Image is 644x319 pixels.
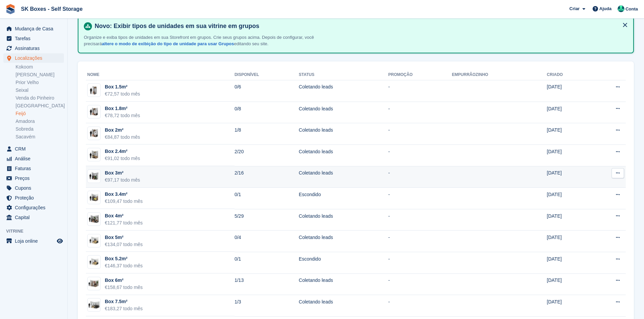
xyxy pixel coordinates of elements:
td: 0/4 [235,231,299,252]
span: Análise [15,154,55,163]
a: [PERSON_NAME] [16,72,64,78]
td: 2/16 [235,166,299,188]
div: Box 2m² [105,127,140,134]
img: 50-sqft-unit.jpg [88,257,100,267]
a: menu [3,34,64,43]
td: 5/29 [235,209,299,231]
img: 40-sqft-unit.jpg [88,214,100,224]
td: - [388,166,452,188]
th: Status [299,70,388,80]
span: Faturas [15,164,55,173]
div: €109,47 todo mês [105,198,143,205]
img: 25-sqft-unit.jpg [88,150,100,160]
td: Coletando leads [299,123,388,145]
div: Box 5.2m² [105,255,143,262]
a: menu [3,53,64,63]
span: Criar [569,5,579,12]
div: Box 4m² [105,212,143,219]
a: Seixal [16,87,64,94]
th: Empurrãozinho [452,70,547,80]
th: Promoção [388,70,452,80]
td: 1/13 [235,273,299,295]
a: Kokoom [16,64,64,70]
td: 0/1 [235,188,299,209]
td: Escondido [299,252,388,273]
span: Assinaturas [15,44,55,53]
span: Loja online [15,236,55,246]
a: Venda do Pinheiro [16,95,64,101]
th: Disponível [235,70,299,80]
td: - [388,102,452,123]
a: Amadora [16,118,64,125]
img: Cláudio Borges [618,5,624,12]
span: Tarefas [15,34,55,43]
td: [DATE] [547,102,589,123]
span: Localizações [15,53,55,63]
a: Feijó [16,110,64,117]
div: Box 5m² [105,234,143,241]
td: [DATE] [547,209,589,231]
td: 0/1 [235,252,299,273]
td: [DATE] [547,231,589,252]
span: Capital [15,213,55,222]
img: 30-sqft-unit.jpg [88,171,100,181]
a: Sacavém [16,134,64,140]
a: Loja de pré-visualização [56,237,64,245]
span: Configurações [15,203,55,212]
div: €72,57 todo mês [105,90,140,98]
td: [DATE] [547,123,589,145]
span: Vitrine [6,228,67,235]
span: Cupons [15,183,55,193]
div: Box 1.8m² [105,105,140,112]
td: Coletando leads [299,102,388,123]
img: 75-sqft-unit.jpg [88,300,100,310]
td: [DATE] [547,144,589,166]
div: €97,17 todo mês [105,177,140,184]
td: Escondido [299,188,388,209]
td: 0/6 [235,80,299,102]
td: [DATE] [547,273,589,295]
td: - [388,188,452,209]
td: [DATE] [547,80,589,102]
td: Coletando leads [299,209,388,231]
a: Sobreda [16,126,64,132]
td: Coletando leads [299,295,388,317]
td: Coletando leads [299,273,388,295]
div: €91,02 todo mês [105,155,140,162]
td: Coletando leads [299,80,388,102]
a: menu [3,44,64,53]
div: €78,72 todo mês [105,112,140,119]
div: €158,67 todo mês [105,284,143,291]
td: 1/3 [235,295,299,317]
td: - [388,209,452,231]
img: 20-sqft-unit.jpg [88,107,100,117]
a: menu [3,203,64,212]
div: Box 1.5m² [105,83,140,90]
td: - [388,252,452,273]
a: menu [3,193,64,203]
a: menu [3,24,64,33]
h4: Novo: Exibir tipos de unidades em sua vitrine em grupos [92,22,628,30]
div: Box 7.5m² [105,298,143,305]
td: [DATE] [547,252,589,273]
a: SK Boxes - Self Storage [18,3,85,15]
a: Prior Velho [16,79,64,86]
th: Nome [86,70,235,80]
span: Mudança de Casa [15,24,55,33]
div: €134,07 todo mês [105,241,143,248]
div: €146,37 todo mês [105,262,143,269]
td: Coletando leads [299,166,388,188]
a: menu [3,174,64,183]
img: 64-sqft-unit.jpg [88,279,100,289]
td: - [388,123,452,145]
span: Proteção [15,193,55,203]
div: €84,87 todo mês [105,134,140,141]
img: stora-icon-8386f47178a22dfd0bd8f6a31ec36ba5ce8667c1dd55bd0f319d3a0aa187defe.svg [5,4,16,14]
a: menu [3,183,64,193]
a: menu [3,154,64,163]
td: 2/20 [235,144,299,166]
td: [DATE] [547,188,589,209]
div: Box 3.4m² [105,191,143,198]
a: menu [3,236,64,246]
td: - [388,231,452,252]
